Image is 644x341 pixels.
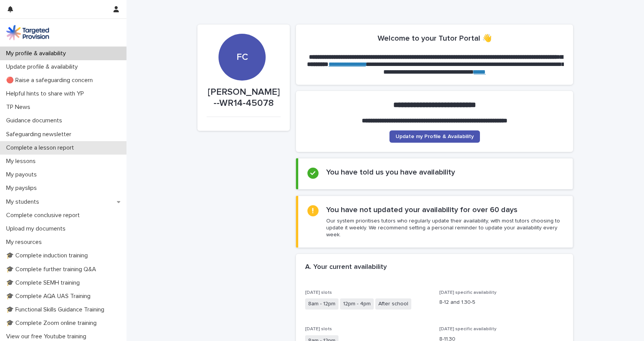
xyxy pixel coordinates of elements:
[3,77,99,84] p: 🔴 Raise a safeguarding concern
[3,252,94,259] p: 🎓 Complete induction training
[439,327,496,331] span: [DATE] specific availability
[326,168,455,177] h2: You have told us you have availability
[305,290,332,295] span: [DATE] slots
[3,225,72,232] p: Upload my documents
[305,327,332,331] span: [DATE] slots
[305,298,338,310] span: 8am - 12pm
[3,63,84,71] p: Update profile & availability
[3,198,45,206] p: My students
[3,266,102,273] p: 🎓 Complete further training Q&A
[3,212,86,219] p: Complete conclusive report
[3,239,48,246] p: My resources
[439,298,564,306] p: 8-12 and 1.30-5
[3,131,77,138] p: Safeguarding newsletter
[378,34,492,43] h2: Welcome to your Tutor Portal 👋
[439,290,496,295] span: [DATE] specific availability
[219,5,265,63] div: FC
[3,185,43,192] p: My payslips
[3,333,92,340] p: View our free Youtube training
[326,217,563,239] p: Our system prioritises tutors who regularly update their availability, with most tutors choosing ...
[3,144,80,152] p: Complete a lesson report
[3,279,86,287] p: 🎓 Complete SEMH training
[3,50,72,57] p: My profile & availability
[3,90,90,97] p: Helpful hints to share with YP
[3,320,103,327] p: 🎓 Complete Zoom online training
[305,263,387,272] h2: A. Your current availability
[207,87,281,109] p: [PERSON_NAME]--WR14-45078
[3,158,42,165] p: My lessons
[389,130,480,143] a: Update my Profile & Availability
[375,298,411,310] span: After school
[3,171,43,178] p: My payouts
[340,298,374,310] span: 12pm - 4pm
[3,306,110,313] p: 🎓 Functional Skills Guidance Training
[326,205,517,214] h2: You have not updated your availability for over 60 days
[396,134,474,139] span: Update my Profile & Availability
[3,293,97,300] p: 🎓 Complete AQA UAS Training
[3,117,68,124] p: Guidance documents
[3,104,36,111] p: TP News
[6,25,49,40] img: M5nRWzHhSzIhMunXDL62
